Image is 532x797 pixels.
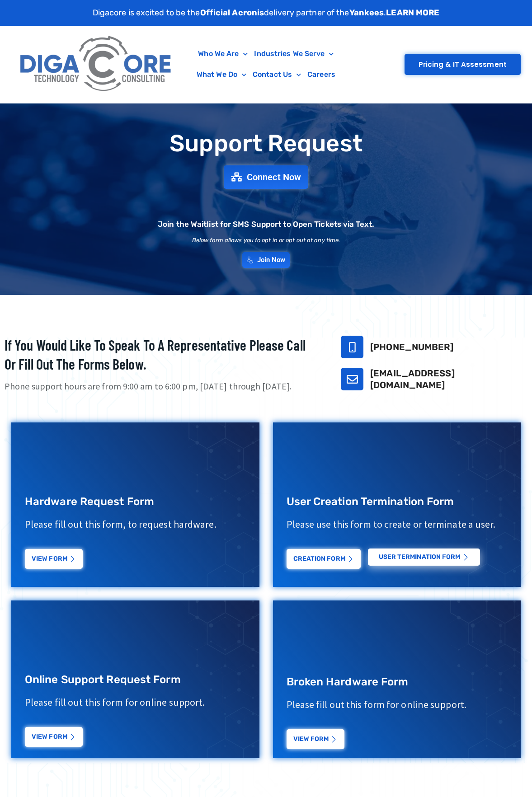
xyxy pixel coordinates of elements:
h3: Broken Hardware Form [287,675,508,689]
p: Please fill out this form for online support. [25,696,246,709]
h2: If you would like to speak to a representative please call or fill out the forms below. [5,336,318,373]
a: Creation Form [287,549,361,569]
p: Please fill out this form for online support. [287,698,508,711]
p: Phone support hours are from 9:00 am to 6:00 pm, [DATE] through [DATE]. [5,380,318,393]
a: Careers [304,64,339,85]
h3: Online Support Request Form [25,673,246,687]
a: Connect Now [224,165,308,189]
p: Digacore is excited to be the delivery partner of the . [93,7,440,19]
img: digacore technology consulting [287,612,341,666]
a: View Form [287,729,344,749]
span: USER Termination Form [379,554,461,560]
h2: Below form allows you to opt in or opt out at any time. [192,237,340,243]
img: Support Request Icon [287,431,341,486]
a: Contact Us [250,64,304,85]
span: Pricing & IT Assessment [419,61,507,68]
nav: Menu [181,43,351,85]
a: LEARN MORE [386,8,439,18]
a: USER Termination Form [368,549,480,566]
img: Digacore Logo [16,30,177,98]
a: [EMAIL_ADDRESS][DOMAIN_NAME] [370,368,455,390]
a: Pricing & IT Assessment [405,54,521,75]
a: View Form [25,549,83,569]
a: support@digacore.com [341,368,363,390]
span: Connect Now [247,173,301,182]
a: Join Now [242,252,290,268]
a: Who We Are [195,43,251,64]
a: View Form [25,727,83,747]
p: Please use this form to create or terminate a user. [287,518,508,531]
a: [PHONE_NUMBER] [370,342,453,352]
img: Support Request Icon [25,609,79,664]
h3: Hardware Request Form [25,495,246,509]
h2: Join the Waitlist for SMS Support to Open Tickets via Text. [158,220,374,228]
h3: User Creation Termination Form [287,495,508,509]
a: What We Do [193,64,250,85]
strong: Yankees [349,8,384,18]
a: 732-646-5725 [341,336,363,358]
a: Industries We Serve [251,43,337,64]
strong: Official Acronis [200,8,264,18]
img: IT Support Icon [25,431,79,486]
span: Join Now [257,257,286,263]
h1: Support Request [5,131,527,156]
p: Please fill out this form, to request hardware. [25,518,246,531]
